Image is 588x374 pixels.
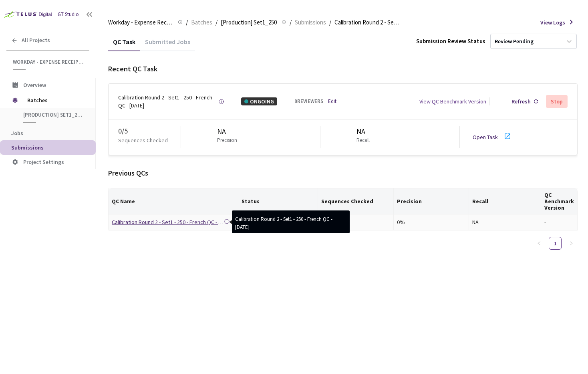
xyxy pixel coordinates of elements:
div: ONGOING [241,97,277,105]
span: Submissions [295,18,326,27]
span: Overview [23,81,46,89]
th: Precision [394,188,469,214]
div: NA [356,126,373,137]
div: 0% [397,218,465,226]
a: Batches [189,18,214,26]
span: Submissions [11,144,44,151]
span: Batches [27,92,82,108]
div: View QC Benchmark Version [419,97,486,105]
span: [Production] Set1_250 [221,18,277,27]
th: QC Benchmark Version [541,188,578,214]
div: - [544,218,574,226]
div: 9 REVIEWERS [294,98,323,105]
li: Next Page [565,237,578,250]
li: / [215,18,217,27]
div: 0 / 5 [118,126,181,136]
button: right [565,237,578,250]
li: / [186,18,188,27]
th: Recall [469,188,541,214]
div: Refresh [511,97,531,105]
a: Edit [328,98,336,105]
span: All Projects [22,37,50,44]
div: Calibration Round 2 - Set1 - 250 - French QC - [DATE] [118,93,218,109]
a: Submissions [293,18,328,26]
p: Recall [356,137,370,144]
span: Jobs [11,129,23,137]
div: Calibration Round 2 - Set1 - 250 - French QC - [DATE] [112,218,224,226]
a: Open Task [473,133,498,141]
button: left [533,237,546,250]
div: NA [217,126,240,137]
span: [Production] Set1_250 [23,111,83,118]
div: Previous QCs [108,168,578,178]
div: CANCELLED [242,218,282,226]
div: Submitted Jobs [140,38,195,51]
span: Project Settings [23,158,64,166]
div: 3 / 5 [321,218,391,226]
div: GT Studio [58,11,79,18]
li: Previous Page [533,237,546,250]
a: 1 [549,237,561,249]
div: Recent QC Task [108,64,578,74]
span: Batches [191,18,212,27]
span: Calibration Round 2 - Set1 - 250 - French [334,18,399,27]
span: View Logs [540,18,565,26]
div: Stop [551,98,563,105]
p: Precision [217,137,237,144]
a: Calibration Round 2 - Set1 - 250 - French QC - [DATE]Calibration Round 2 - Set1 - 250 - French QC... [112,218,224,227]
span: Workday - Expense Receipt Extraction [108,18,173,27]
div: QC Task [108,38,140,51]
span: right [569,241,574,246]
span: Workday - Expense Receipt Extraction [13,59,85,65]
th: Sequences Checked [318,188,394,214]
div: Review Pending [495,38,534,45]
p: Sequences Checked [118,136,168,144]
li: / [329,18,331,27]
div: Submission Review Status [416,37,485,45]
div: NA [472,218,538,226]
span: left [537,241,542,246]
th: Status [238,188,318,214]
th: QC Name [109,188,238,214]
li: / [290,18,292,27]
